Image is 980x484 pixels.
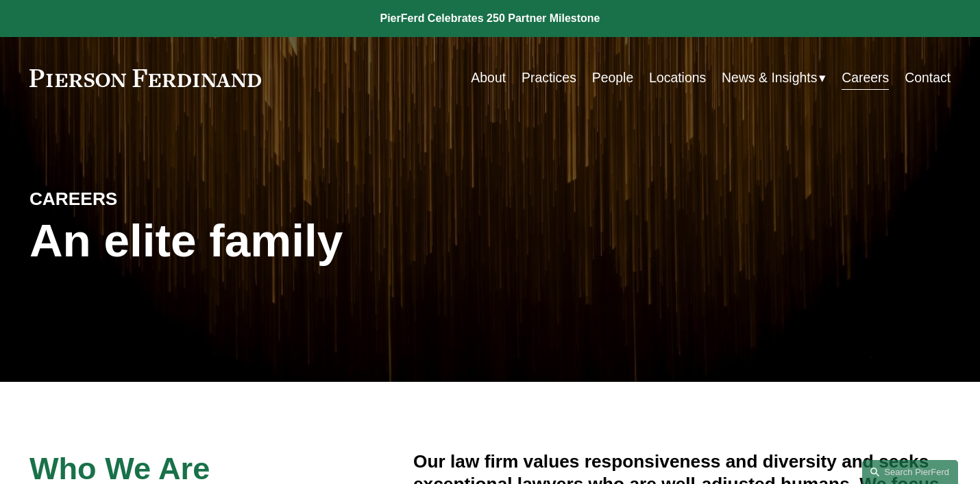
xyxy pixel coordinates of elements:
h4: CAREERS [29,188,260,210]
a: Careers [842,64,889,91]
a: Search this site [862,460,958,484]
a: Practices [522,64,576,91]
a: People [592,64,633,91]
a: About [471,64,506,91]
a: Locations [649,64,706,91]
span: News & Insights [722,66,817,90]
h1: An elite family [29,214,490,267]
a: Contact [905,64,951,91]
a: folder dropdown [722,64,826,91]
